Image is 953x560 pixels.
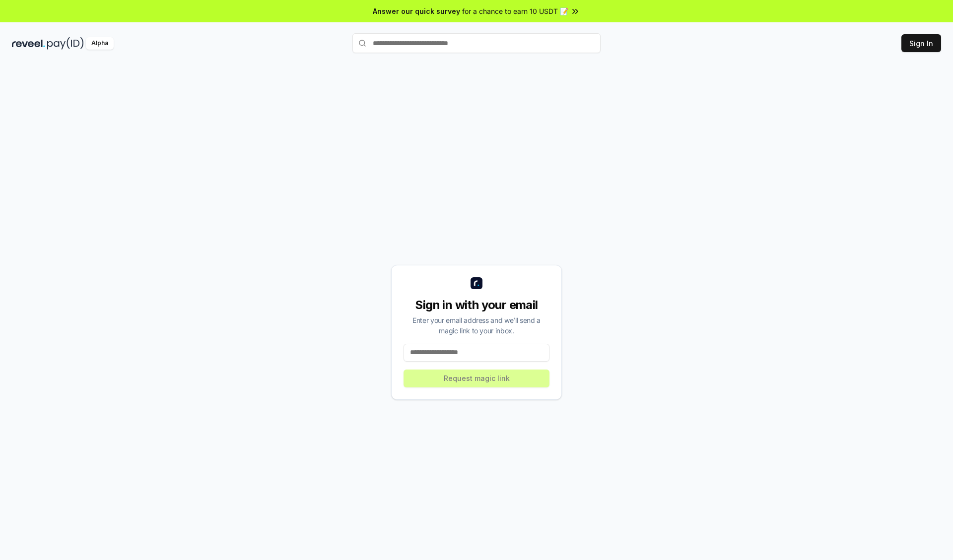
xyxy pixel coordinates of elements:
img: reveel_dark [12,37,45,50]
span: for a chance to earn 10 USDT 📝 [462,6,568,16]
div: Alpha [86,37,114,50]
div: Sign in with your email [404,297,549,313]
button: Sign In [901,34,941,52]
img: logo_small [471,277,482,289]
img: pay_id [47,37,84,50]
span: Answer our quick survey [373,6,460,16]
div: Enter your email address and we’ll send a magic link to your inbox. [404,315,549,336]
